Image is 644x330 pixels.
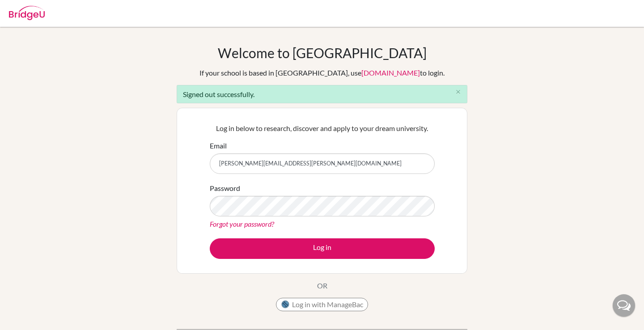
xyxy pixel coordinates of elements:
[361,68,420,77] a: [DOMAIN_NAME]
[210,238,435,259] button: Log in
[210,123,435,134] p: Log in below to research, discover and apply to your dream university.
[177,85,467,103] div: Signed out successfully.
[210,140,227,151] label: Email
[210,220,274,228] a: Forgot your password?
[449,85,467,99] button: Close
[9,6,45,20] img: Bridge-U
[210,183,240,194] label: Password
[455,89,462,95] i: close
[317,280,327,291] p: OR
[218,45,427,61] h1: Welcome to [GEOGRAPHIC_DATA]
[199,68,445,78] div: If your school is based in [GEOGRAPHIC_DATA], use to login.
[276,298,368,311] button: Log in with ManageBac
